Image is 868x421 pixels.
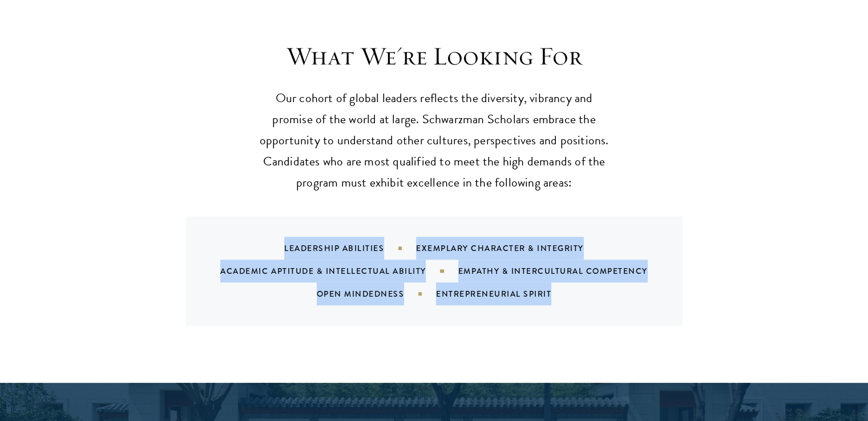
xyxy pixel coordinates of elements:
[317,288,437,299] div: Open Mindedness
[257,41,611,72] h3: What We're Looking For
[284,242,416,254] div: Leadership Abilities
[436,288,580,299] div: Entrepreneurial Spirit
[458,265,676,277] div: Empathy & Intercultural Competency
[257,88,611,193] p: Our cohort of global leaders reflects the diversity, vibrancy and promise of the world at large. ...
[416,242,612,254] div: Exemplary Character & Integrity
[220,265,458,277] div: Academic Aptitude & Intellectual Ability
